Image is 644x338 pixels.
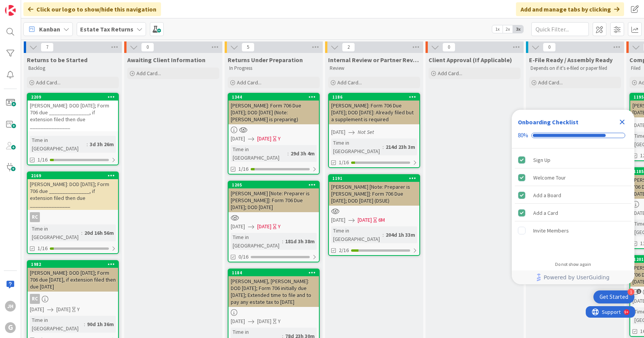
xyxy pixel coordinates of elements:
div: Time in [GEOGRAPHIC_DATA] [30,224,81,241]
span: Add Card... [538,79,563,86]
span: 5 [242,43,255,52]
span: [DATE] [231,135,245,143]
div: Time in [GEOGRAPHIC_DATA] [331,138,383,155]
div: 1 [628,289,634,295]
div: JH [5,301,16,312]
a: 1191[PERSON_NAME] [Note: Preparer is [PERSON_NAME]]: Form 706 Due [DATE]; DOD [DATE] (DSUE)[DATE]... [328,174,420,256]
a: 2209[PERSON_NAME]: DOD [DATE]; Form 706 due _______________, if extension filed then due ________... [27,93,119,165]
span: Returns to be Started [27,56,87,64]
span: Returns Under Preparation [228,56,303,64]
div: 2209 [31,94,118,100]
span: 3x [513,25,523,33]
div: Y [278,317,281,325]
span: Support [16,1,35,10]
div: 2169[PERSON_NAME]: DOD [DATE]; Form 706 due _______________, if extension filed then due ________... [28,172,118,210]
div: Add a Card [533,208,558,218]
div: 1184 [232,270,319,275]
div: [PERSON_NAME], [PERSON_NAME]: DOD [DATE]; Form 706 initially due [DATE]; Extended time to file an... [228,276,319,307]
p: Review [330,65,419,71]
span: Add Card... [237,79,261,86]
div: 1191[PERSON_NAME] [Note: Preparer is [PERSON_NAME]]: Form 706 Due [DATE]; DOD [DATE] (DSUE) [329,175,419,206]
span: 1/16 [38,244,48,252]
div: Time in [GEOGRAPHIC_DATA] [231,233,282,250]
div: Invite Members [533,226,569,235]
span: : [287,149,289,158]
div: 1184 [228,269,319,276]
span: [DATE] [257,317,271,325]
div: Y [278,223,281,231]
span: : [383,143,384,151]
div: 1205 [228,181,319,188]
span: 2 [342,43,355,52]
div: 1191 [329,175,419,182]
span: 1/16 [238,165,248,173]
span: [DATE] [331,216,345,224]
div: 1186[PERSON_NAME]: Form 706 Due [DATE]; DOD [DATE]: Already filed but a supplement is required [329,94,419,124]
span: : [383,231,384,239]
div: [PERSON_NAME]: Form 706 Due [DATE]; DOD [DATE]: Already filed but a supplement is required [329,101,419,124]
span: Add Card... [438,70,462,77]
span: : [84,320,85,328]
span: Powered by UserGuiding [544,273,609,282]
span: 2x [503,25,513,33]
div: [PERSON_NAME]: DOD [DATE]; Form 706 due _______________, if extension filed then due _______________ [28,179,118,210]
span: Awaiting Client Information [127,56,205,64]
div: Time in [GEOGRAPHIC_DATA] [231,145,287,162]
a: 1186[PERSON_NAME]: Form 706 Due [DATE]; DOD [DATE]: Already filed but a supplement is required[DA... [328,93,420,168]
div: Checklist Container [512,110,634,284]
div: Y [278,135,281,143]
div: 1344 [232,94,319,100]
span: : [282,237,283,246]
div: Do not show again [555,261,591,267]
div: 20d 16h 56m [82,229,116,237]
div: Welcome Tour [533,173,566,182]
div: 1186 [329,94,419,101]
i: Not Set [358,129,374,135]
div: G [5,322,16,333]
span: : [81,229,82,237]
div: 9+ [39,3,43,9]
span: 7 [41,43,54,52]
span: E-File Ready / Assembly Ready [529,56,613,64]
div: 1205[PERSON_NAME] [Note: Preparer is [PERSON_NAME]]: Form 706 Due [DATE]; DOD [DATE] [228,181,319,212]
div: Add a Board [533,191,561,200]
div: Open Get Started checklist, remaining modules: 1 [593,290,634,303]
span: 0 [442,43,455,52]
div: 1344[PERSON_NAME]: Form 706 Due [DATE]; DOD [DATE] (Note: [PERSON_NAME] is preparing) [228,94,319,124]
div: RC [30,294,40,304]
div: 1191 [332,176,419,181]
div: 29d 3h 4m [289,149,317,158]
span: Internal Review or Partner Review [328,56,420,64]
span: 0 [543,43,556,52]
div: Welcome Tour is complete. [515,169,631,186]
a: Powered by UserGuiding [516,270,631,284]
div: Time in [GEOGRAPHIC_DATA] [331,226,383,243]
div: 3d 3h 26m [88,140,116,148]
div: Sign Up is complete. [515,152,631,168]
div: Add a Board is complete. [515,187,631,204]
div: Close Checklist [616,116,628,128]
div: Add a Card is complete. [515,204,631,221]
div: [PERSON_NAME]: DOD [DATE]; Form 706 due [DATE], if extension filed then due [DATE] [28,268,118,292]
div: 1205 [232,182,319,188]
span: 1x [492,25,503,33]
div: 1344 [228,94,319,101]
div: Time in [GEOGRAPHIC_DATA] [30,136,87,153]
div: Checklist items [512,148,634,256]
div: RC [30,212,40,222]
span: 0 [141,43,154,52]
div: Onboarding Checklist [518,117,578,127]
span: [DATE] [358,216,372,224]
span: Add Card... [337,79,362,86]
div: Y [77,305,80,313]
span: [DATE] [231,223,245,231]
div: 1186 [332,94,419,100]
div: 1982 [31,262,118,267]
div: Get Started [600,293,628,301]
span: Client Approval (If Applicable) [429,56,512,64]
div: Footer [512,270,634,284]
div: 214d 23h 3m [384,143,417,151]
div: Sign Up [533,155,550,165]
p: Backlog [28,65,117,71]
a: 2169[PERSON_NAME]: DOD [DATE]; Form 706 due _______________, if extension filed then due ________... [27,171,119,254]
